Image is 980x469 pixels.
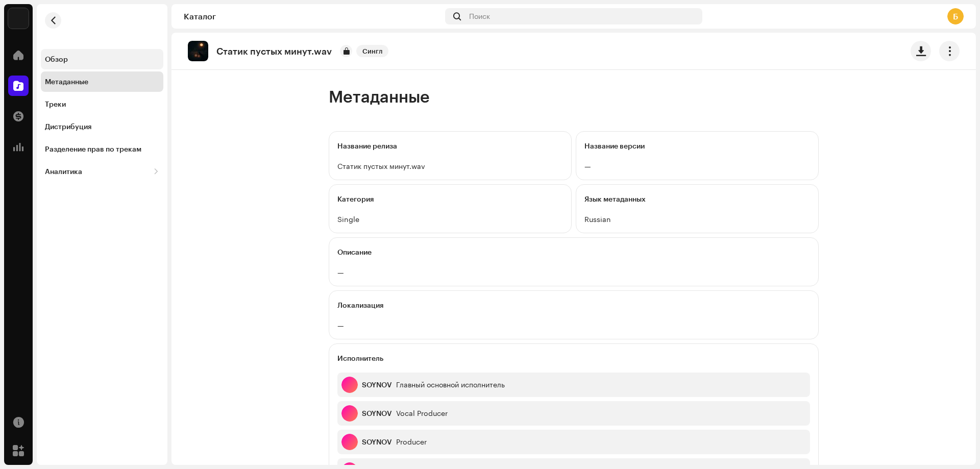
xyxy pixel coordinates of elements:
div: Описание [337,238,810,266]
re-m-nav-item: Разделение прав по трекам [41,139,163,159]
div: — [337,266,810,279]
re-m-nav-item: Обзор [41,49,163,69]
div: Категория [337,185,563,213]
div: Статик пустых минут.wav [337,160,563,172]
re-m-nav-item: Метаданные [41,71,163,92]
re-m-nav-item: Дистрибуция [41,116,163,137]
div: Russian [584,213,810,226]
div: — [337,319,810,332]
re-m-nav-dropdown: Аналитика [41,161,163,182]
div: Название релиза [337,132,563,160]
span: Поиск [469,12,490,20]
div: Название версии [584,132,810,160]
img: 33004b37-325d-4a8b-b51f-c12e9b964943 [8,8,29,29]
div: Каталог [184,12,441,20]
div: Язык метаданных [584,185,810,213]
re-m-nav-item: Треки [41,94,163,114]
div: Обзор [45,55,68,63]
p: Статик пустых минут.wav [216,46,332,57]
div: Разделение прав по трекам [45,145,141,153]
div: Метаданные [45,78,88,86]
div: — [584,160,810,172]
div: SOYNOV [362,409,392,417]
div: Producer [396,438,427,446]
div: Главный основной исполнитель [396,381,505,389]
span: Метаданные [329,86,430,107]
span: Сингл [356,45,388,57]
div: Дистрибуция [45,122,91,131]
div: Single [337,213,563,226]
div: Б [947,8,964,24]
div: SOYNOV [362,381,392,389]
img: 7e528d12-92f8-4b01-a70e-81d3323cb946 [188,41,208,61]
div: Vocal Producer [396,409,448,417]
div: Треки [45,100,66,108]
div: Аналитика [45,167,82,176]
div: Локализация [337,291,810,319]
div: Исполнитель [337,344,810,373]
div: SOYNOV [362,438,392,446]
